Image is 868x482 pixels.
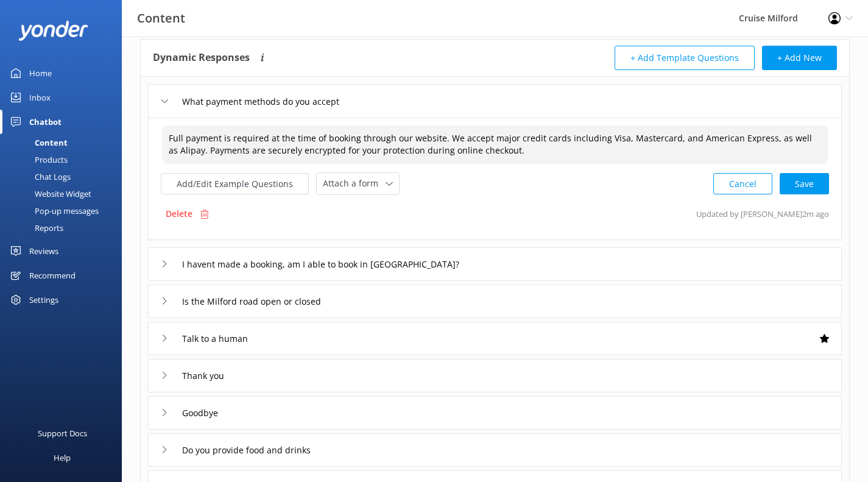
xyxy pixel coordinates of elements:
div: Chat Logs [7,168,71,185]
button: Cancel [713,173,772,194]
button: Add/Edit Example Questions [161,173,309,194]
button: Save [780,173,829,194]
span: Attach a form [323,177,386,190]
a: Pop-up messages [7,202,122,219]
div: Chatbot [29,110,62,134]
a: Products [7,151,122,168]
div: Settings [29,288,58,312]
button: + Add Template Questions [615,46,755,70]
div: Content [7,134,68,151]
a: Chat Logs [7,168,122,185]
div: Reports [7,219,63,236]
button: + Add New [762,46,837,70]
a: Content [7,134,122,151]
div: Support Docs [38,421,87,445]
div: Website Widget [7,185,91,202]
div: Pop-up messages [7,202,99,219]
div: Home [29,61,52,85]
div: Help [54,445,71,470]
a: Website Widget [7,185,122,202]
div: Products [7,151,68,168]
p: Delete [166,207,192,221]
p: Updated by [PERSON_NAME] 2m ago [696,202,829,225]
img: yonder-white-logo.png [18,21,88,41]
h4: Dynamic Responses [153,46,250,70]
a: Reports [7,219,122,236]
textarea: Full payment is required at the time of booking through our website. We accept major credit cards... [162,126,828,164]
div: Recommend [29,263,76,288]
div: Inbox [29,85,51,110]
h3: Content [137,9,185,28]
div: Reviews [29,239,58,263]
